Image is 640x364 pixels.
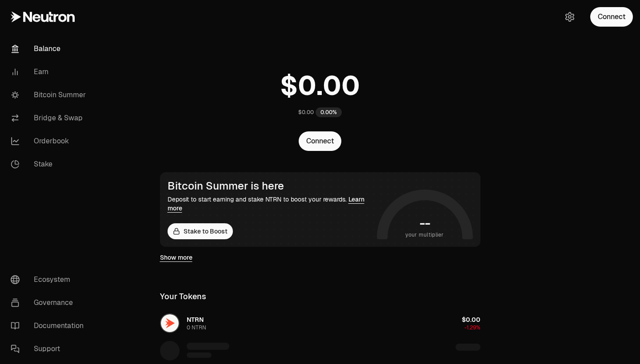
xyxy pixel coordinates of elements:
a: Show more [160,253,192,262]
div: Deposit to start earning and stake NTRN to boost your rewards. [168,195,373,213]
a: Bitcoin Summer [4,83,96,107]
div: Your Tokens [160,290,206,303]
button: Connect [299,131,341,151]
a: Earn [4,60,96,83]
div: Bitcoin Summer is here [168,180,373,192]
a: Stake [4,153,96,176]
a: Documentation [4,314,96,337]
a: Stake to Boost [168,223,233,239]
a: Support [4,337,96,360]
a: Bridge & Swap [4,107,96,130]
div: 0.00% [316,107,342,117]
a: Balance [4,37,96,60]
a: Orderbook [4,130,96,153]
button: Connect [590,7,633,27]
h1: -- [420,216,430,230]
span: your multiplier [405,230,444,239]
a: Governance [4,291,96,314]
a: Ecosystem [4,268,96,291]
div: $0.00 [298,109,314,116]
